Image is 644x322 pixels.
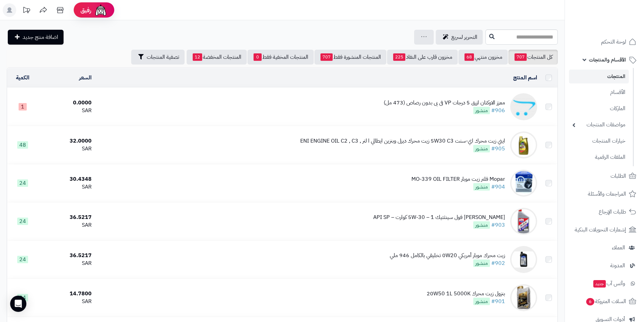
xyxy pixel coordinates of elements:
a: المنتجات المخفضة12 [187,50,247,65]
a: مخزون قارب على النفاذ225 [387,50,458,65]
div: زيت محرك موبار أمريكي 0W20 تخليقي بالكامل 946 ملي [390,252,505,259]
a: #904 [491,183,505,191]
span: السلات المتروكة [586,297,626,306]
span: رفيق [80,6,91,14]
span: 48 [17,141,28,149]
a: المدونة [569,257,640,274]
a: #901 [491,297,505,305]
a: اضافة منتج جديد [8,30,64,45]
div: SAR [41,298,92,305]
div: Mopar فلتر زيت موبار MO-339 OIL FILTER [411,175,505,183]
span: لوحة التحكم [601,37,626,47]
span: الطلبات [611,171,626,181]
a: اسم المنتج [513,74,537,82]
span: 24 [17,179,28,187]
a: كل المنتجات707 [508,50,558,65]
span: 24 [17,256,28,263]
a: الكمية [16,74,29,82]
span: 1 [19,103,27,110]
span: منشور [473,145,490,152]
span: 707 [515,53,527,61]
span: 12 [193,53,202,61]
span: منشور [473,183,490,191]
span: 24 [17,294,28,301]
span: 6 [586,298,595,305]
span: وآتس آب [593,279,625,288]
span: طلبات الإرجاع [599,207,626,217]
span: منشور [473,221,490,229]
span: منشور [473,298,490,305]
div: 30.4348 [41,175,92,183]
span: جديد [593,280,606,288]
a: المنتجات [569,70,629,83]
a: المنتجات المخفية فقط0 [247,50,314,65]
a: المنتجات المنشورة فقط707 [314,50,386,65]
span: 68 [464,53,474,61]
span: اضافة منتج جديد [23,33,58,41]
a: الأقسام [569,85,629,100]
div: [PERSON_NAME] فول سينثتيك 5W‑30 – 1 كوارت – API SP [373,214,505,221]
img: Mopar فلتر زيت موبار MO-339 OIL FILTER [510,170,537,197]
div: ايني زيت محرك اي-سنت 5W30 C3 زيت محرك ديزل وبنزين ايطالي ا لتر , ENI ENGINE OIL C2 , C3 [300,137,505,145]
a: السلات المتروكة6 [569,293,640,309]
div: SAR [41,145,92,153]
div: 36.5217 [41,214,92,221]
div: 0.0000 [41,99,92,107]
div: 32.0000 [41,137,92,145]
span: منشور [473,259,490,267]
img: logo-2.png [598,12,638,26]
a: مخزون منتهي68 [458,50,508,65]
img: بنزول زيت محرك 20W50 1L 5000K [510,284,537,311]
span: 24 [17,218,28,225]
img: ai-face.png [94,3,108,17]
a: إشعارات التحويلات البنكية [569,222,640,238]
span: الأقسام والمنتجات [589,55,626,65]
a: الماركات [569,101,629,116]
a: التحرير لسريع [436,30,483,45]
span: 707 [320,53,333,61]
span: منشور [473,107,490,114]
button: تصفية المنتجات [131,50,185,65]
a: مواصفات المنتجات [569,118,629,132]
div: بنزول زيت محرك 20W50 1L 5000K [427,290,505,298]
div: SAR [41,221,92,229]
span: المدونة [610,261,625,270]
img: معزز الاوكتان ازرق 5 درجات VP فى بى بدون رصاص (473 مل) [510,93,537,120]
div: 36.5217 [41,252,92,259]
a: وآتس آبجديد [569,275,640,292]
span: المراجعات والأسئلة [588,189,626,199]
img: ايني زيت محرك اي-سنت 5W30 C3 زيت محرك ديزل وبنزين ايطالي ا لتر , ENI ENGINE OIL C2 , C3 [510,131,537,158]
div: SAR [41,107,92,115]
span: تصفية المنتجات [147,53,179,61]
a: الطلبات [569,168,640,184]
a: العملاء [569,240,640,256]
img: زيت محرك موبار أمريكي 0W20 تخليقي بالكامل 946 ملي [510,246,537,273]
span: 0 [254,53,262,61]
div: معزز الاوكتان ازرق 5 درجات VP فى بى بدون رصاص (473 مل) [384,99,505,107]
div: Open Intercom Messenger [10,296,26,312]
span: التحرير لسريع [451,33,477,41]
a: #903 [491,221,505,229]
a: خيارات المنتجات [569,134,629,148]
span: العملاء [612,243,625,252]
div: 14.7800 [41,290,92,298]
span: إشعارات التحويلات البنكية [575,225,626,234]
a: #902 [491,259,505,267]
a: السعر [79,74,92,82]
a: الملفات الرقمية [569,150,629,165]
div: SAR [41,183,92,191]
a: المراجعات والأسئلة [569,186,640,202]
div: SAR [41,259,92,267]
a: #905 [491,145,505,153]
a: طلبات الإرجاع [569,204,640,220]
span: 225 [393,53,405,61]
a: تحديثات المنصة [18,3,35,19]
img: زيت Lucas لوكاس فول سينثتيك 5W‑30 – 1 كوارت – API SP [510,208,537,235]
a: لوحة التحكم [569,34,640,50]
a: #906 [491,106,505,115]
